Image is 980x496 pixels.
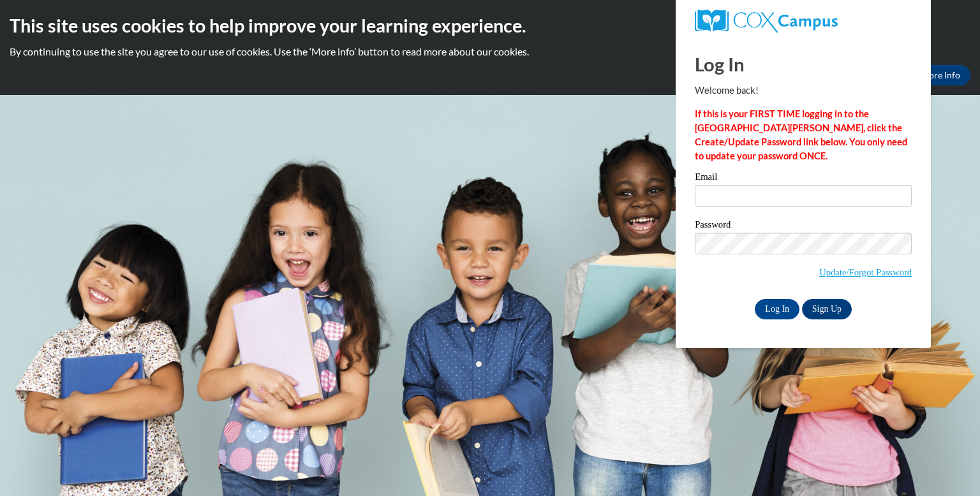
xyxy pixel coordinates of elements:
[695,10,838,33] img: COX Campus
[10,13,970,38] h2: This site uses cookies to help improve your learning experience.
[755,299,799,319] input: Log In
[695,84,912,98] p: Welcome back!
[802,299,852,319] a: Sign Up
[10,45,970,59] p: By continuing to use the site you agree to our use of cookies. Use the ‘More info’ button to read...
[910,65,970,85] a: More Info
[695,51,912,77] h1: Log In
[819,267,912,277] a: Update/Forgot Password
[695,220,912,233] label: Password
[695,172,912,185] label: Email
[695,10,912,33] a: COX Campus
[695,108,907,161] strong: If this is your FIRST TIME logging in to the [GEOGRAPHIC_DATA][PERSON_NAME], click the Create/Upd...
